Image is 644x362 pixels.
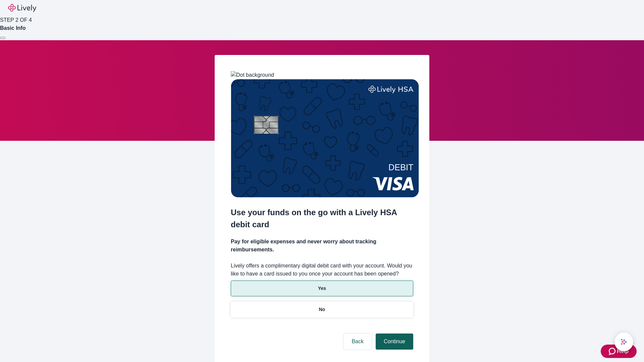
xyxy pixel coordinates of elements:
button: chat [614,333,633,351]
h4: Pay for eligible expenses and never worry about tracking reimbursements. [231,238,413,254]
button: No [231,302,413,317]
span: Help [617,347,629,355]
img: Debit card [231,79,419,197]
button: Back [343,334,372,350]
svg: Zendesk support icon [609,347,617,355]
button: Yes [231,281,413,296]
label: Lively offers a complimentary digital debit card with your account. Would you like to have a card... [231,262,413,278]
button: Zendesk support iconHelp [601,345,637,358]
svg: Lively AI Assistant [621,339,627,345]
p: No [319,306,325,313]
img: Lively [8,4,36,12]
p: Yes [318,285,326,292]
button: Continue [376,334,413,350]
img: Dot background [231,71,274,79]
h2: Use your funds on the go with a Lively HSA debit card [231,206,413,231]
